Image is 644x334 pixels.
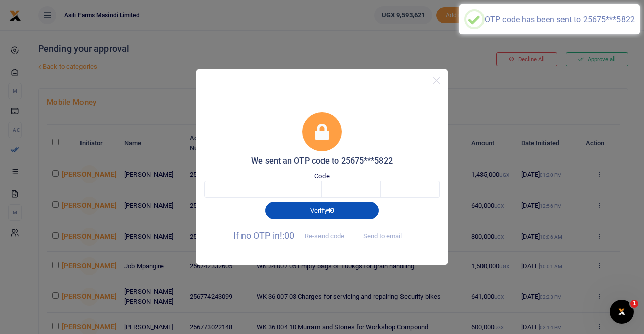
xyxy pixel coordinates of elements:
button: Verify [265,202,379,219]
label: Code [314,171,329,181]
h5: We sent an OTP code to 25675***5822 [204,156,440,166]
button: Close [429,73,444,88]
span: 1 [630,300,638,308]
iframe: Intercom live chat [610,300,634,324]
span: !:00 [280,230,294,241]
div: OTP code has been sent to 25675***5822 [485,15,635,24]
span: If no OTP in [233,230,353,241]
